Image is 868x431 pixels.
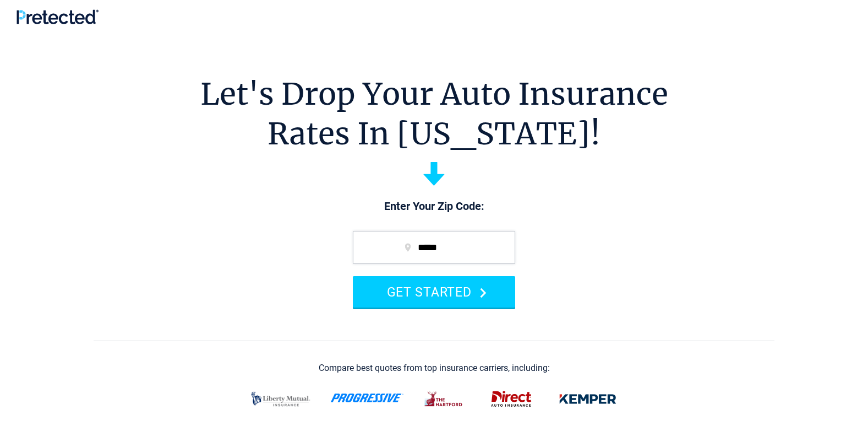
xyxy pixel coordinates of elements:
img: direct [484,385,538,413]
img: kemper [552,385,624,413]
p: Enter Your Zip Code: [342,199,526,214]
h1: Let's Drop Your Auto Insurance Rates In [US_STATE]! [200,74,668,154]
img: liberty [244,385,317,413]
div: Compare best quotes from top insurance carriers, including: [319,363,550,373]
input: zip code [353,231,515,264]
img: progressive [330,394,404,402]
img: thehartford [417,385,471,413]
img: Pretected Logo [17,9,99,24]
button: GET STARTED [353,276,515,308]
